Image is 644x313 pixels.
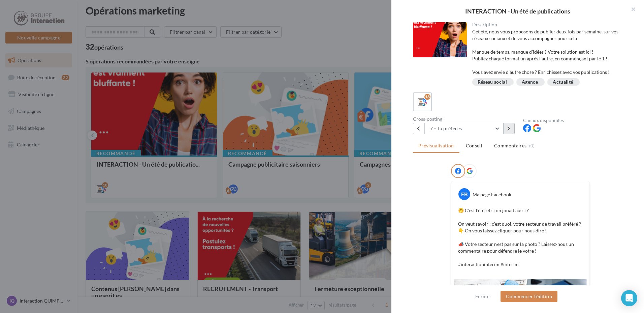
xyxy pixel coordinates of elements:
span: Conseil [466,143,482,148]
div: Agence [522,80,538,85]
div: Réseau social [478,80,507,85]
div: Description [472,22,623,27]
span: (0) [529,143,535,148]
div: 18 [424,94,430,100]
div: Canaux disponibles [523,118,628,123]
span: Commentaires [494,142,526,149]
div: Open Intercom Messenger [621,290,637,306]
div: Cet été, nous vous proposons de publier deux fois par semaine, sur vos réseaux sociaux et de vous... [472,28,623,76]
div: Actualité [553,80,573,85]
div: Ma page Facebook [473,191,511,198]
div: Cross-posting [413,117,518,121]
button: 7 - Tu préfères [424,123,503,134]
div: FB [458,188,470,200]
button: Fermer [473,292,494,301]
p: 🤭 C'est l'été, et si on jouait aussi ? On veut savoir : c'est quoi, votre secteur de travail préf... [458,207,583,268]
button: Commencer l'édition [501,291,557,302]
div: INTERACTION - Un été de publications [402,8,633,14]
